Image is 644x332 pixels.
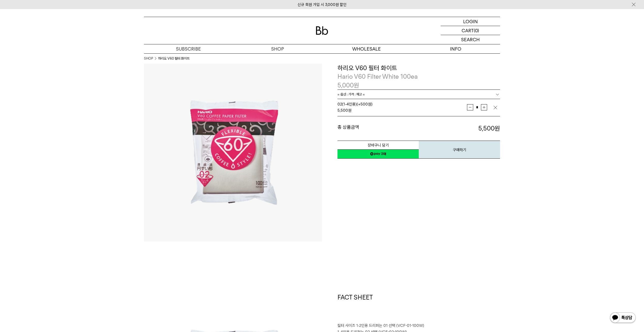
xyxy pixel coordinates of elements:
p: Hario V60 Filter White 100ea [337,72,500,81]
img: 삭제 [493,105,498,110]
p: WHOLESALE [322,44,411,53]
img: 하리오 V60 필터 화이트 [144,64,322,242]
p: INFO [411,44,500,53]
a: SUBSCRIBE [144,44,233,53]
a: 새창 [337,149,419,159]
h1: FACT SHEET [337,293,500,322]
button: 구매하기 [419,141,500,159]
span: = 옵션 : 가격 : 재고 = [337,90,365,99]
span: 1-2인용 드리퍼는 01 선택 (VCF-01-100W) [356,323,424,328]
dt: 총 상품금액 [337,124,419,133]
a: 신규 회원 가입 시 3,000원 할인 [297,2,347,7]
strong: 5,500 [478,125,500,132]
a: SHOP [233,44,322,53]
p: CART [462,26,474,35]
button: 장바구니 담기 [337,141,419,150]
span: 원 [354,82,359,89]
a: LOGIN [441,17,500,26]
span: 필터 사이즈 [337,323,355,328]
div: 원 [337,107,467,114]
span: 02(1-4인용) (+500원) [337,102,373,107]
button: 증가 [481,104,487,110]
h3: 하리오 V60 필터 화이트 [337,64,500,72]
p: LOGIN [463,17,478,26]
p: SEARCH [461,35,480,44]
img: 로고 [316,26,328,35]
button: 감소 [467,104,473,110]
a: SHOP [144,56,153,61]
a: CART (0) [441,26,500,35]
p: 5,000 [337,81,359,90]
img: 카카오톡 채널 1:1 채팅 버튼 [609,312,636,324]
p: (0) [474,26,479,35]
strong: 5,500 [337,108,348,113]
li: 하리오 V60 필터 화이트 [158,56,190,61]
b: 원 [495,125,500,132]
